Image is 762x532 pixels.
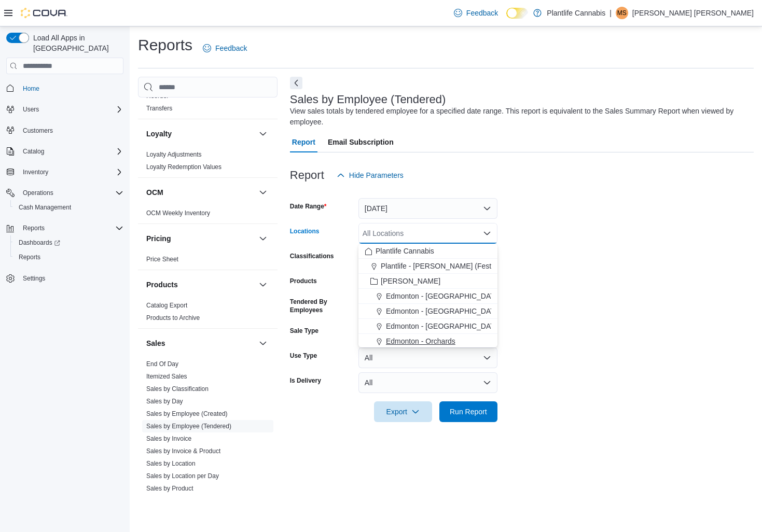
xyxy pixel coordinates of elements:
span: Transfers [146,104,172,113]
a: Cash Management [15,201,75,214]
a: Feedback [199,38,251,59]
span: Price Sheet [146,255,178,263]
a: Customers [19,124,57,137]
button: Catalog [19,145,48,158]
button: Next [290,77,302,89]
span: Products to Archive [146,314,200,322]
h3: Pricing [146,233,171,244]
a: Sales by Classification [146,385,209,393]
a: OCM Weekly Inventory [146,209,210,217]
span: Itemized Sales [146,372,187,381]
button: Users [2,102,128,117]
a: Dashboards [10,235,128,250]
span: Dashboards [19,239,60,247]
img: Cova [21,8,67,18]
span: OCM Weekly Inventory [146,209,210,217]
h3: OCM [146,187,163,198]
span: Users [19,103,123,116]
button: Edmonton - [GEOGRAPHIC_DATA] [358,304,497,319]
span: Cash Management [19,203,71,212]
a: Loyalty Adjustments [146,151,202,158]
span: Sales by Invoice [146,435,191,443]
h3: Loyalty [146,129,172,139]
button: Cash Management [10,200,128,215]
h3: Report [290,169,324,181]
button: Reports [10,250,128,264]
button: Catalog [2,144,128,159]
span: [PERSON_NAME] [381,276,440,286]
span: Catalog Export [146,301,187,310]
span: Home [19,81,123,94]
div: Melissa Sue Smith [616,7,628,19]
a: Price Sheet [146,256,178,263]
button: Close list of options [483,229,491,237]
p: Plantlife Cannabis [547,7,605,19]
button: Sales [146,338,255,348]
a: Sales by Employee (Tendered) [146,423,231,430]
button: Plantlife - [PERSON_NAME] (Festival) [358,259,497,274]
label: Products [290,277,317,285]
span: Sales by Location per Day [146,472,219,480]
p: [PERSON_NAME] [PERSON_NAME] [632,7,754,19]
div: Pricing [138,253,278,270]
a: Sales by Location per Day [146,472,219,480]
span: Inventory [23,168,48,176]
span: Inventory [19,166,123,178]
span: Dashboards [15,236,123,249]
button: Edmonton - [GEOGRAPHIC_DATA] [358,289,497,304]
span: Reports [19,253,40,261]
a: Sales by Invoice [146,435,191,442]
button: [DATE] [358,198,497,219]
button: Loyalty [146,129,255,139]
span: Run Report [450,407,487,417]
label: Classifications [290,252,334,260]
a: Sales by Employee (Created) [146,410,228,417]
label: Use Type [290,352,317,360]
span: Operations [23,189,53,197]
label: Is Delivery [290,376,321,385]
span: Sales by Employee (Tendered) [146,422,231,430]
label: Locations [290,227,320,235]
div: Loyalty [138,148,278,177]
button: Operations [19,187,58,199]
span: Plantlife - [PERSON_NAME] (Festival) [381,261,505,271]
p: | [609,7,612,19]
button: Products [257,278,269,291]
h3: Products [146,279,178,290]
a: Feedback [450,3,502,23]
button: OCM [146,187,255,198]
span: Feedback [466,8,498,18]
button: All [358,372,497,393]
span: Plantlife Cannabis [376,246,434,256]
span: Catalog [23,147,44,156]
a: Products to Archive [146,314,200,321]
a: Sales by Location [146,460,196,467]
span: Cash Management [15,201,123,214]
span: Sales by Employee (Created) [146,410,228,418]
span: MS [617,7,627,19]
button: Loyalty [257,128,269,140]
span: Edmonton - [GEOGRAPHIC_DATA] [386,321,501,331]
label: Tendered By Employees [290,298,354,314]
span: Report [292,132,315,152]
h3: Sales [146,338,165,348]
h1: Reports [138,35,192,55]
button: Pricing [257,232,269,245]
button: Inventory [19,166,52,178]
div: View sales totals by tendered employee for a specified date range. This report is equivalent to t... [290,106,749,128]
span: Customers [19,124,123,137]
span: Sales by Invoice & Product [146,447,220,455]
button: Operations [2,186,128,200]
button: All [358,347,497,368]
a: Loyalty Redemption Values [146,163,221,171]
a: End Of Day [146,360,178,368]
span: Email Subscription [328,132,394,152]
span: Home [23,85,39,93]
a: Settings [19,272,49,285]
label: Date Range [290,202,327,211]
h3: Sales by Employee (Tendered) [290,93,446,106]
button: Users [19,103,43,116]
span: Reports [23,224,45,232]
